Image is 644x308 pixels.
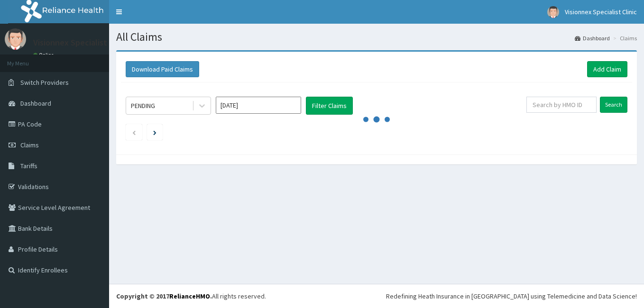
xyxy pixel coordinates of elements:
div: Redefining Heath Insurance in [GEOGRAPHIC_DATA] using Telemedicine and Data Science! [386,291,637,301]
footer: All rights reserved. [109,284,644,308]
span: Dashboard [20,99,51,108]
a: Online [33,52,56,58]
img: User Image [547,6,559,18]
p: Visionnex Specialist Clinic [33,38,129,47]
span: Switch Providers [20,78,69,87]
strong: Copyright © 2017 . [116,292,212,300]
a: Previous page [132,128,136,136]
a: Dashboard [575,34,610,42]
button: Filter Claims [306,97,353,115]
input: Search [600,97,627,113]
a: Next page [153,128,156,136]
a: Add Claim [587,61,627,77]
span: Visionnex Specialist Clinic [565,8,637,16]
li: Claims [611,34,637,42]
h1: All Claims [116,31,637,43]
input: Select Month and Year [216,97,301,114]
svg: audio-loading [362,105,391,134]
a: RelianceHMO [169,292,210,300]
button: Download Paid Claims [126,61,199,77]
span: Claims [20,141,39,149]
img: User Image [5,28,26,50]
div: PENDING [131,101,155,110]
span: Tariffs [20,162,37,170]
input: Search by HMO ID [526,97,597,113]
